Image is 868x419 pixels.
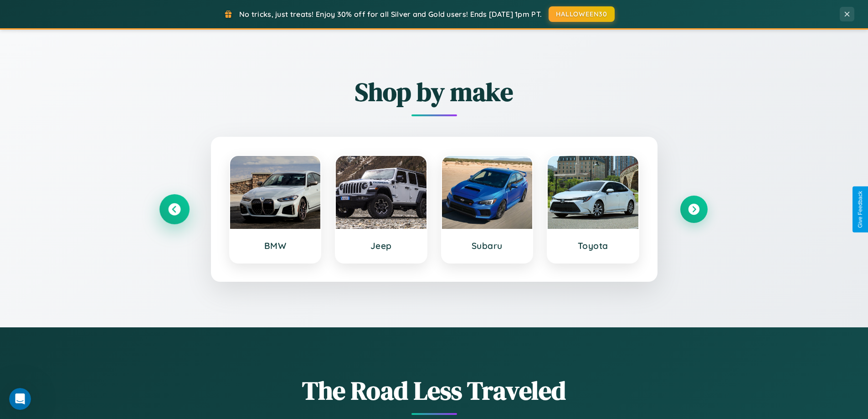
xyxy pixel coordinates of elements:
[557,240,629,251] h3: Toyota
[161,74,708,109] h2: Shop by make
[9,388,31,410] iframe: Intercom live chat
[345,240,417,251] h3: Jeep
[239,240,312,251] h3: BMW
[451,240,524,251] h3: Subaru
[239,10,542,19] span: No tricks, just treats! Enjoy 30% off for all Silver and Gold users! Ends [DATE] 1pm PT.
[549,6,615,22] button: HALLOWEEN30
[857,191,863,228] div: Give Feedback
[161,373,708,408] h1: The Road Less Traveled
